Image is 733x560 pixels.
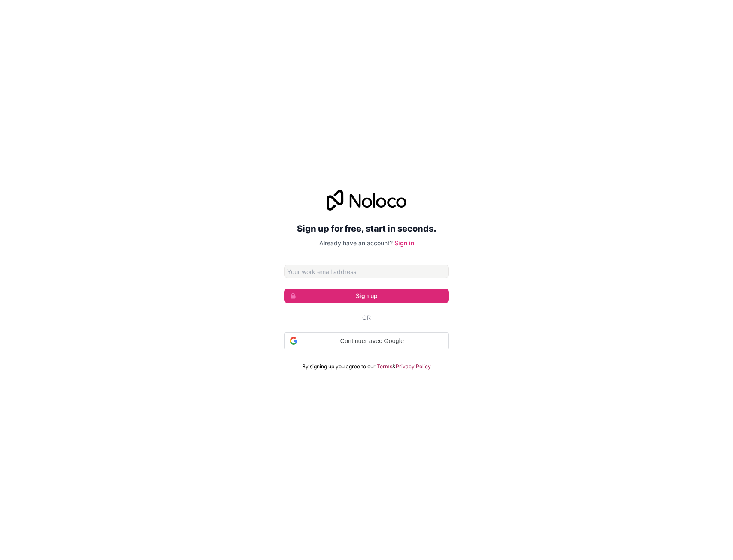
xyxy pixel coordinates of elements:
[362,313,371,322] span: Or
[394,239,414,247] a: Sign in
[396,363,431,370] a: Privacy Policy
[284,221,449,236] h2: Sign up for free, start in seconds.
[301,337,443,346] span: Continuer avec Google
[284,289,449,303] button: Sign up
[392,363,396,370] span: &
[302,363,376,370] span: By signing up you agree to our
[319,239,393,247] span: Already have an account?
[284,332,449,349] div: Continuer avec Google
[284,265,449,278] input: Email address
[377,363,392,370] a: Terms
